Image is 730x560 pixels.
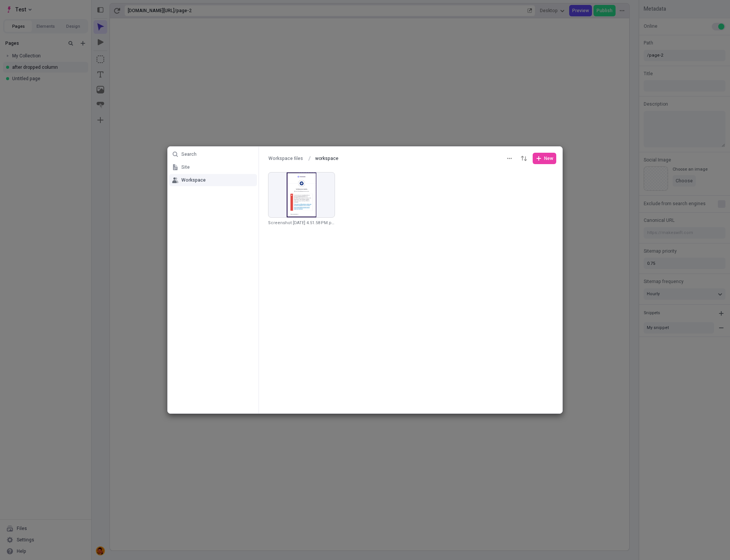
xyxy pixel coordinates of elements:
[169,161,257,173] button: Site
[544,155,553,161] span: New
[312,153,349,164] input: workspace
[169,174,257,186] button: Workspace
[268,218,335,229] span: Screenshot [DATE] 4.51.58 PM.png
[533,153,556,164] button: New
[181,177,206,183] span: Workspace
[181,151,197,157] span: Search
[265,153,306,164] button: Workspace files
[169,148,257,160] button: Search
[181,164,190,170] span: Site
